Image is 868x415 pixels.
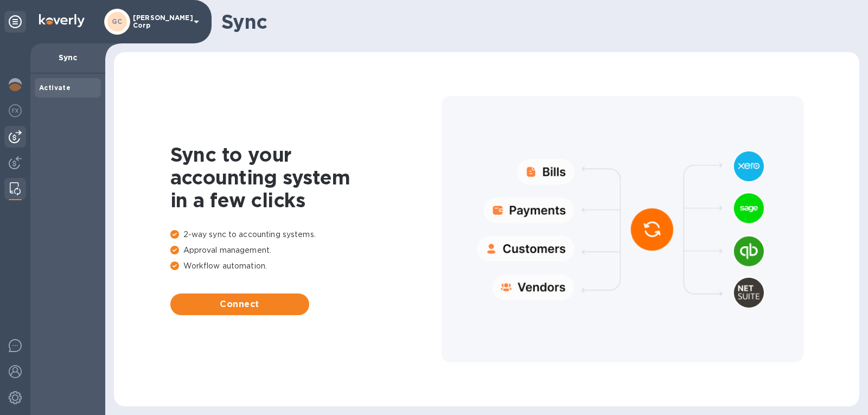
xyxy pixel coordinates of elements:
p: Sync [39,52,97,63]
p: 2-way sync to accounting systems. [170,229,442,240]
p: Approval management. [170,245,442,256]
span: Connect [179,298,301,311]
img: Foreign exchange [9,104,22,117]
button: Connect [170,293,309,315]
p: Workflow automation. [170,260,442,272]
img: Logo [39,14,85,27]
h1: Sync to your accounting system in a few clicks [170,143,442,212]
b: GC [112,17,123,25]
p: [PERSON_NAME] Corp [133,14,187,29]
b: Activate [39,84,71,92]
h1: Sync [221,10,851,33]
div: Unpin categories [4,11,26,33]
